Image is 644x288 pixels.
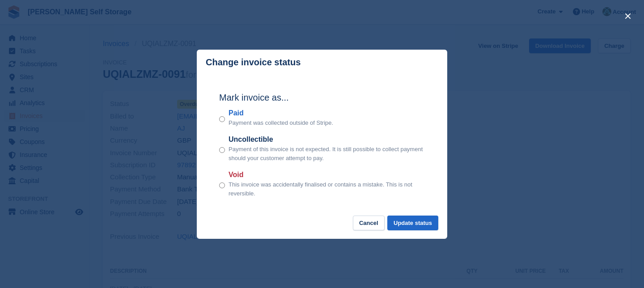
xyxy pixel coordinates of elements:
[229,169,425,180] label: Void
[229,108,333,119] label: Paid
[229,180,425,198] p: This invoice was accidentally finalised or contains a mistake. This is not reversible.
[387,216,438,230] button: Update status
[621,9,635,23] button: close
[353,216,385,230] button: Cancel
[229,134,425,145] label: Uncollectible
[229,145,425,162] p: Payment of this invoice is not expected. It is still possible to collect payment should your cust...
[206,57,301,68] p: Change invoice status
[219,91,425,104] h2: Mark invoice as...
[229,119,333,127] p: Payment was collected outside of Stripe.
